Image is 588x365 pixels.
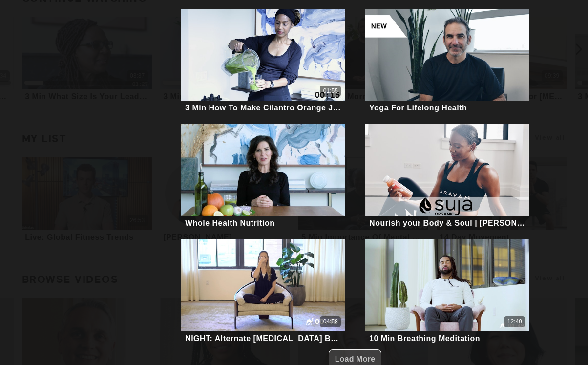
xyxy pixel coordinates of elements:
span: Load More [335,355,376,363]
div: 12:49 [507,318,522,326]
a: NIGHT: Alternate Nostril Breathing04:58NIGHT: Alternate [MEDICAL_DATA] Breathing [181,239,345,344]
div: 01:55 [323,87,338,95]
a: Whole Health NutritionWhole Health Nutrition [181,124,345,229]
div: 3 Min How To Make Cilantro Orange Juice [185,103,341,112]
a: 10 Min Breathing Meditation12:4910 Min Breathing Meditation [365,239,529,344]
a: Nourish your Body & Soul | Suja JuiceNourish your Body & Soul | [PERSON_NAME] [365,124,529,229]
div: NIGHT: Alternate [MEDICAL_DATA] Breathing [185,334,341,343]
div: Nourish your Body & Soul | [PERSON_NAME] [369,218,525,228]
div: Yoga For Lifelong Health [369,103,467,112]
div: 04:58 [323,318,338,326]
div: 10 Min Breathing Meditation [369,334,480,343]
a: 3 Min How To Make Cilantro Orange Juice01:553 Min How To Make Cilantro Orange Juice [181,9,345,114]
div: Whole Health Nutrition [185,218,274,228]
a: Yoga For Lifelong HealthYoga For Lifelong Health [365,9,529,114]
